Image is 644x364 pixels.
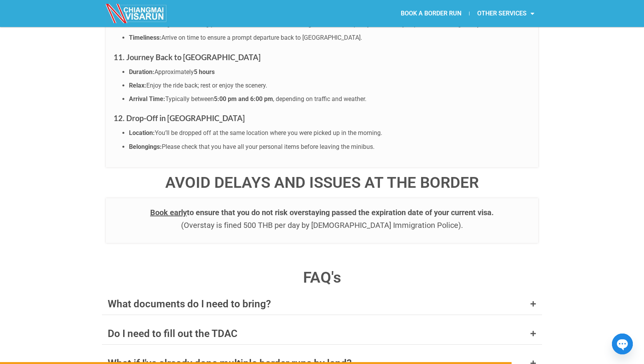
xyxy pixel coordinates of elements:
li: Approximately [129,67,530,77]
h4: FAQ's [102,270,542,285]
strong: 5:00 pm and 6:00 pm [214,95,273,103]
div: Do I need to fill out the TDAC [108,329,237,339]
span: Arrive on time to ensure a prompt departure back to [GEOGRAPHIC_DATA]. [161,34,362,41]
strong: 11. Journey Back to [GEOGRAPHIC_DATA] [114,52,261,62]
strong: 5 hours [194,68,215,76]
strong: Belongings: [129,143,162,150]
strong: Location: [129,129,155,136]
div: What documents do I need to bring? [108,299,271,309]
strong: Arrival Time: [129,95,165,103]
span: (Overstay is fined 500 THB per day by [DEMOGRAPHIC_DATA] Immigration Police). [181,221,463,230]
li: You’ll be dropped off at the same location where you were picked up in the morning. [129,128,530,138]
a: OTHER SERVICES [469,5,542,22]
nav: Menu [322,5,542,22]
span: Please check that you have all your personal items before leaving the minibus. [162,143,375,150]
strong: 12. Drop-Off in [GEOGRAPHIC_DATA] [114,113,245,123]
strong: Duration: [129,68,154,76]
li: Typically between , depending on traffic and weather. [129,94,530,104]
b: to ensure that you do not risk overstaying passed the expiration date of your current visa. [150,208,494,217]
h4: AVOID DELAYS AND ISSUES AT THE BORDER [106,175,538,190]
strong: Relax: [129,82,146,89]
u: Book early [150,208,187,217]
span: Enjoy the ride back; rest or enjoy the scenery. [146,82,267,89]
a: BOOK A BORDER RUN [393,5,469,22]
strong: Timeliness: [129,34,161,41]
